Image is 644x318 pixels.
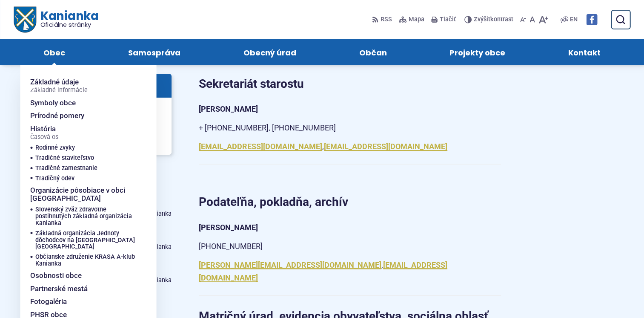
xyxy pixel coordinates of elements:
a: EN [568,14,579,25]
a: Organizácie pôsobiace v obci [GEOGRAPHIC_DATA] [30,184,136,205]
span: Osobnosti obce [30,269,82,282]
span: Kanianka [146,243,172,251]
span: Tradičné staviteľstvo [35,153,94,163]
span: Základné údaje [30,75,88,96]
a: Slovenský zväz zdravotne postihnutých základná organizácia Kanianka [35,205,136,228]
a: Symboly obce [30,96,136,110]
strong: Sekretariát starostu [199,77,304,91]
span: Prírodné pomery [30,109,84,122]
span: Obec [43,39,65,65]
span: Kanianka [36,10,98,28]
a: Mapa [397,11,426,29]
span: Partnerské mestá [30,282,88,295]
a: Osobnosti obce [30,269,136,282]
span: Zvýšiť [474,16,490,23]
a: Základná organizácia Jednoty dôchodcov na [GEOGRAPHIC_DATA] [GEOGRAPHIC_DATA] [35,228,136,252]
span: Občan [359,39,386,65]
a: Rodinné zvyky [35,143,132,153]
a: Základné údajeZákladné informácie [30,75,136,96]
span: Časová os [30,134,58,141]
span: Mapa [409,14,424,25]
a: Kontakt [545,39,624,65]
p: , [199,140,501,153]
p: [PHONE_NUMBER] [199,240,501,253]
span: EN [570,14,578,25]
a: Obec [20,39,88,65]
span: Samospráva [128,39,180,65]
a: Fotogaléria [30,295,136,308]
a: RSS [372,11,394,29]
span: Fotogaléria [30,295,67,308]
p: , [199,259,501,285]
span: Oficiálne stránky [40,22,98,28]
span: Symboly obce [30,96,76,110]
p: + [PHONE_NUMBER], [PHONE_NUMBER] [199,121,501,135]
a: Občan [336,39,410,65]
button: Zmenšiť veľkosť písma [518,11,528,29]
strong: [PERSON_NAME] [199,223,258,232]
span: Základné informácie [30,87,88,94]
span: Kontakt [568,39,601,65]
a: Obecný úrad [220,39,319,65]
a: Partnerské mestá [30,282,136,295]
strong: Podateľňa, pokladňa, archív [199,195,348,209]
a: [EMAIL_ADDRESS][DOMAIN_NAME] [324,142,447,151]
a: HistóriaČasová os [30,122,122,143]
a: Tradičný odev [35,173,132,184]
a: Projekty obce [426,39,528,65]
a: [EMAIL_ADDRESS][DOMAIN_NAME] [199,260,447,283]
span: História [30,122,58,143]
button: Zvýšiťkontrast [464,11,515,29]
a: Logo Kanianka, prejsť na domovskú stránku. [14,7,98,33]
span: Tlačiť [440,16,456,23]
a: Prírodné pomery [30,109,136,122]
span: Tradičný odev [35,173,74,184]
span: Projekty obce [449,39,505,65]
a: Tradičné zamestnanie [35,163,132,173]
img: Prejsť na Facebook stránku [586,14,597,25]
a: [PERSON_NAME][EMAIL_ADDRESS][DOMAIN_NAME] [199,260,381,269]
a: Samospráva [105,39,203,65]
a: Tradičné staviteľstvo [35,153,132,163]
button: Nastaviť pôvodnú veľkosť písma [528,11,537,29]
span: Kanianka [146,210,172,217]
button: Zväčšiť veľkosť písma [537,11,550,29]
span: Tradičné zamestnanie [35,163,97,173]
span: kontrast [474,16,513,23]
strong: [PERSON_NAME] [199,104,258,113]
button: Tlačiť [429,11,458,29]
span: Kanianka [146,277,172,284]
a: [EMAIL_ADDRESS][DOMAIN_NAME] [199,142,322,151]
img: Prejsť na domovskú stránku [14,7,36,33]
span: Rodinné zvyky [35,143,75,153]
a: Občianske združenie KRASA A-klub Kanianka [35,252,136,269]
span: Obecný úrad [243,39,296,65]
span: RSS [381,14,392,25]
